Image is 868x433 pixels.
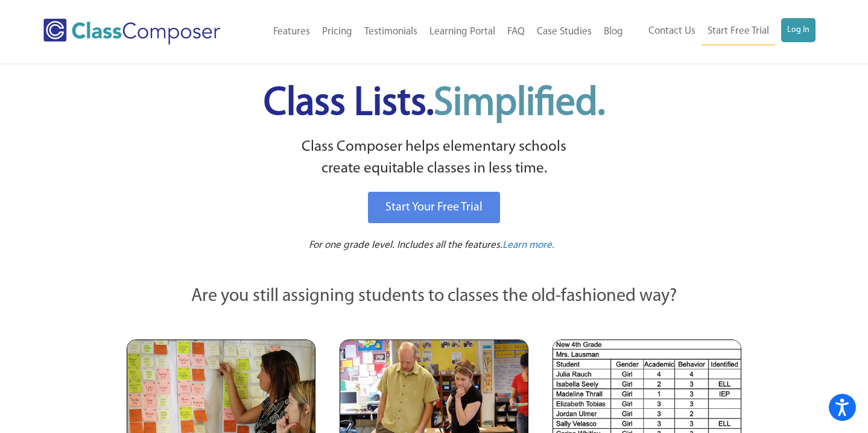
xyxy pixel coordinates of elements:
[629,18,816,45] nav: Header Menu
[368,192,500,223] a: Start Your Free Trial
[264,84,605,124] span: Class Lists.
[127,283,742,310] p: Are you still assigning students to classes the old-fashioned way?
[358,19,423,45] a: Testimonials
[781,18,816,42] a: Log In
[385,201,483,213] span: Start Your Free Trial
[598,19,629,45] a: Blog
[125,136,744,180] p: Class Composer helps elementary schools create equitable classes in less time.
[501,19,531,45] a: FAQ
[502,238,554,253] a: Learn more.
[434,84,605,124] span: Simplified.
[267,19,316,45] a: Features
[43,19,220,45] img: Class Composer
[423,19,501,45] a: Learning Portal
[316,19,358,45] a: Pricing
[642,18,702,45] a: Contact Us
[531,19,598,45] a: Case Studies
[309,240,502,250] span: For one grade level. Includes all the features.
[702,18,775,45] a: Start Free Trial
[502,240,554,250] span: Learn more.
[248,19,630,45] nav: Header Menu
